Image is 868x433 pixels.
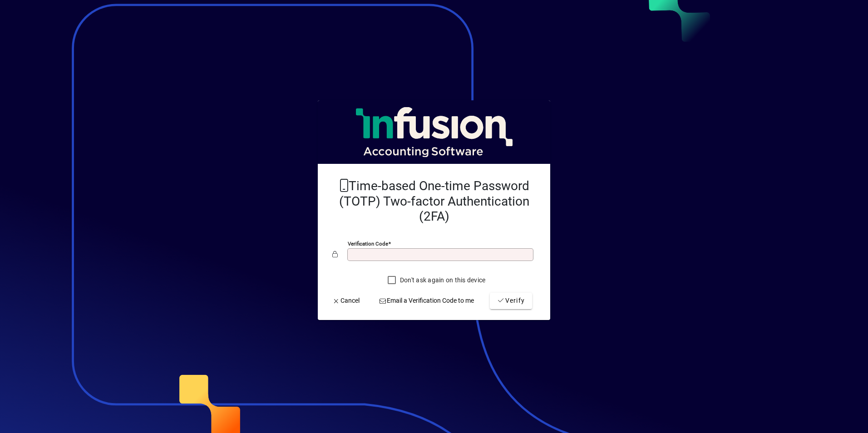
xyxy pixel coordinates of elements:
[375,293,478,309] button: Email a Verification Code to me
[332,296,360,305] span: Cancel
[379,296,474,305] span: Email a Verification Code to me
[329,293,363,309] button: Cancel
[497,296,525,305] span: Verify
[490,293,532,309] button: Verify
[398,276,486,285] label: Don't ask again on this device
[332,178,536,224] h2: Time-based One-time Password (TOTP) Two-factor Authentication (2FA)
[348,241,388,247] mat-label: Verification code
